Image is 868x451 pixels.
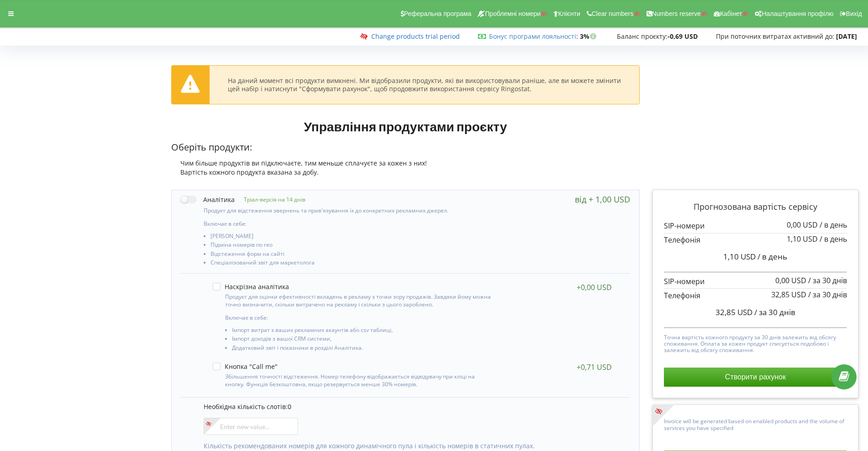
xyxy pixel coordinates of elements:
p: Кількість рекомендованих номерів для кожного динамічного пула і кількість номерів в статичних пулах. [204,441,621,451]
span: Вихід [846,10,862,17]
span: 1,10 USD [723,251,756,262]
li: [PERSON_NAME] [210,233,495,242]
div: +0,71 USD [577,363,612,372]
span: 32,85 USD [771,290,806,300]
label: Наскрізна аналітика [213,283,289,290]
span: Clear numbers [592,10,634,17]
div: Чим більше продуктів ви підключаєте, тим меньше сплачуєте за кожен з них! [171,159,640,168]
label: Аналітика [181,195,235,204]
p: Прогнозована вартість сервісу [664,201,847,213]
span: : [489,32,578,41]
span: 32,85 USD [715,307,752,317]
div: Вартість кожного продукта вказана за добу. [171,168,640,177]
p: Включає в себе: [225,314,492,321]
p: Включає в себе: [204,220,495,228]
li: Імпорт доходів з вашої CRM системи, [232,336,492,344]
div: +0,00 USD [577,283,612,292]
span: Налаштування профілю [762,10,833,17]
span: / за 30 днів [754,307,795,317]
strong: -0,69 USD [668,32,698,41]
strong: 3% [580,32,599,41]
label: Кнопка "Call me" [213,363,278,370]
span: / за 30 днів [808,290,847,300]
div: від + 1,00 USD [575,195,630,204]
button: Створити рахунок [664,368,847,387]
p: Телефонія [664,235,847,245]
li: Відстеження форм на сайті [210,251,495,259]
li: Імпорт витрат з ваших рекламних акаунтів або csv таблиці, [232,327,492,336]
strong: [DATE] [836,32,857,41]
span: Клієнти [558,10,580,17]
p: Invoice will be generated based on enabled products and the volume of services you have specified [664,416,847,431]
p: Точна вартість кожного продукту за 30 днів залежить від обсягу споживання. Оплата за кожен продук... [664,332,847,354]
li: Підміна номерів по гео [210,242,495,250]
span: 0,00 USD [775,275,806,285]
span: / в день [820,234,847,244]
span: 0,00 USD [787,220,818,230]
h1: Управління продуктами проєкту [171,118,640,135]
span: 1,10 USD [787,234,818,244]
p: Тріал-версія на 14 днів [235,196,305,203]
span: Кабінет [720,10,742,17]
span: / за 30 днів [808,275,847,285]
p: Необхідна кількість слотів: [204,402,621,411]
span: Проблемні номери [485,10,541,17]
p: Продукт для оцінки ефективності вкладень в рекламу з точки зору продажів. Завдяки йому можна точн... [225,293,492,308]
a: Бонус програми лояльності [489,32,576,41]
p: Телефонія [664,290,847,301]
a: Change products trial period [371,32,460,41]
span: Реферальна програма [404,10,472,17]
span: / в день [758,251,787,262]
p: Оберіть продукти: [171,141,640,154]
span: / в день [820,220,847,230]
span: 0 [288,402,291,411]
span: При поточних витратах активний до: [716,32,834,41]
p: Збільшення точності відстеження. Номер телефону відображається відвідувачу при кліці на кнопку. Ф... [225,373,492,388]
p: SIP-номери [664,276,847,287]
span: Numbers reserve [652,10,701,17]
li: Додатковий звіт і показники в розділі Аналітика. [232,345,492,353]
li: Спеціалізований звіт для маркетолога [210,259,495,268]
div: На даний момент всі продукти вимкнені. Ми відобразили продукти, які ви використовували раніше, ал... [228,77,621,93]
span: Баланс проєкту: [617,32,668,41]
p: SIP-номери [664,221,847,231]
input: Enter new value... [204,418,298,435]
p: Продукт для відстеження звернень та прив'язування їх до конкретних рекламних джерел. [204,207,495,214]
